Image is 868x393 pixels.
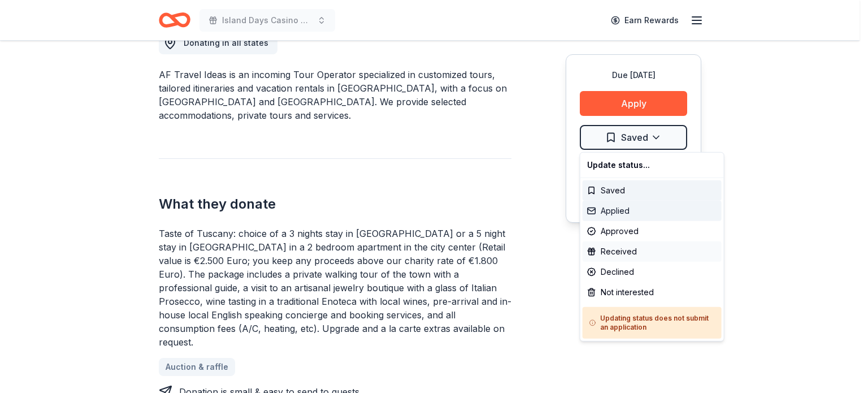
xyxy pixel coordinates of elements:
[583,262,722,282] div: Declined
[583,282,722,303] div: Not interested
[583,221,722,241] div: Approved
[583,201,722,221] div: Applied
[583,155,722,175] div: Update status...
[589,314,715,332] h5: Updating status does not submit an application
[583,180,722,201] div: Saved
[583,241,722,262] div: Received
[222,14,313,27] span: Island Days Casino Night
